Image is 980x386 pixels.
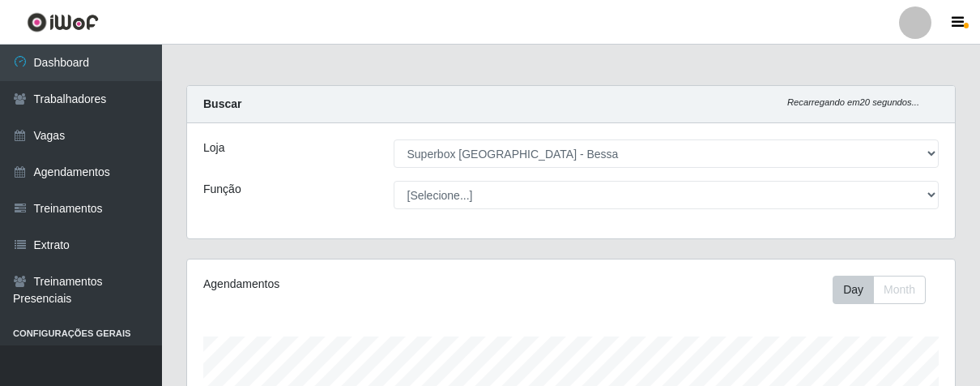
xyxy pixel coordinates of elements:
button: Month [873,276,926,304]
strong: Buscar [203,97,241,110]
div: First group [833,276,926,304]
i: Recarregando em 20 segundos... [787,97,919,107]
div: Agendamentos [203,276,496,293]
label: Loja [203,139,224,157]
label: Função [203,181,241,198]
button: Day [833,276,874,304]
img: CoreUI Logo [27,12,99,32]
div: Toolbar with button groups [833,276,939,304]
